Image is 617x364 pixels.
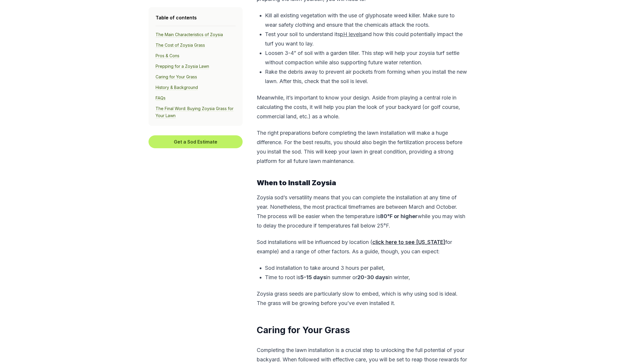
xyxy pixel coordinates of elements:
[156,74,197,80] a: Caring for Your Grass
[257,289,467,308] p: Zoysia grass seeds are particularly slow to embed, which is why using sod is ideal. The grass wil...
[257,93,467,121] p: Meanwhile, it’s important to know your design. Aside from playing a central role in calculating t...
[156,95,166,101] a: FAQs
[340,31,363,37] a: pH levels
[265,273,467,282] p: Time to root is in summer or in winter,
[156,106,234,118] a: The Final Word: Buying Zoysia Grass for Your Lawn
[380,213,418,219] b: 80°F or higher
[372,239,445,245] a: click here to see [US_STATE]
[265,67,467,86] p: Rake the debris away to prevent air pockets from forming when you install the new lawn. After thi...
[265,11,467,30] p: Kill all existing vegetation with the use of glyphosate weed killer. Make sure to wear safety clo...
[265,30,467,48] p: Test your soil to understand its and how this could potentially impact the turf you want to lay.
[156,53,179,58] a: Pros & Cons
[257,237,467,256] p: Sod installations will be influenced by location ( for example) and a range of other factors. As ...
[149,135,243,148] button: Get a Sod Estimate
[257,193,467,230] p: Zoysia sod’s versatility means that you can complete the installation at any time of year. Noneth...
[265,263,467,273] p: Sod installation to take around 3 hours per pallet,
[257,128,467,166] p: The right preparations before completing the lawn installation will make a huge difference. For t...
[357,274,388,280] b: 20-30 days
[156,85,198,90] a: History & Background
[265,48,467,67] p: Loosen 3-4” of soil with a garden tiller. This step will help your zoysia turf settle without com...
[156,64,209,69] a: Prepping for a Zoysia Lawn
[300,274,326,280] b: 5-15 days
[156,32,223,37] a: The Main Characteristics of Zoysia
[156,43,205,48] a: The Cost of Zoysia Grass
[156,14,236,21] h4: Table of contents
[257,324,467,336] h2: Caring for Your Grass
[257,178,336,187] b: When to Install Zoysia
